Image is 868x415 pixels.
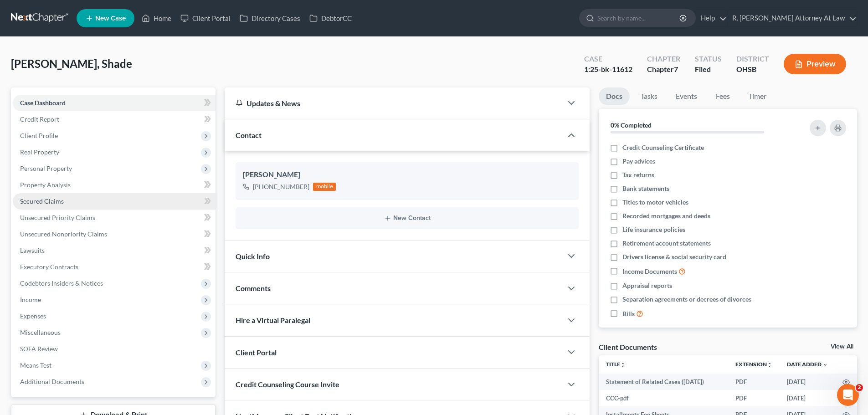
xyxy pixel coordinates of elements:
iframe: Intercom live chat [837,384,859,406]
td: PDF [728,390,780,406]
span: Recorded mortgages and deeds [622,211,710,220]
span: Bank statements [622,184,669,193]
i: expand_more [822,362,828,368]
div: Chapter [647,54,680,64]
span: Property Analysis [20,181,71,189]
span: Quick Info [236,252,270,261]
a: Extensionunfold_more [735,361,772,368]
a: Lawsuits [13,242,216,259]
div: 1:25-bk-11612 [584,64,632,75]
div: Status [695,54,722,64]
span: Expenses [20,312,46,320]
span: Case Dashboard [20,99,66,107]
td: PDF [728,374,780,390]
span: Unsecured Nonpriority Claims [20,230,107,238]
span: 2 [856,384,863,391]
div: [PHONE_NUMBER] [253,182,309,191]
span: Additional Documents [20,378,84,385]
span: Appraisal reports [622,281,672,290]
span: Tax returns [622,170,654,179]
button: Preview [784,54,846,74]
a: Property Analysis [13,177,216,193]
span: Real Property [20,148,59,156]
a: Help [696,10,727,26]
a: Date Added expand_more [787,361,828,368]
span: Life insurance policies [622,225,685,234]
td: CCC-pdf [599,390,728,406]
div: Chapter [647,64,680,75]
span: Client Portal [236,348,277,357]
span: Credit Counseling Course Invite [236,380,339,389]
div: Filed [695,64,722,75]
a: Timer [741,87,774,105]
span: Personal Property [20,164,72,172]
span: Drivers license & social security card [622,252,726,261]
a: Events [668,87,704,105]
a: Tasks [633,87,665,105]
span: Bills [622,309,635,318]
a: Titleunfold_more [606,361,626,368]
a: Directory Cases [235,10,305,26]
i: unfold_more [620,362,626,368]
a: SOFA Review [13,341,216,357]
a: DebtorCC [305,10,356,26]
span: Client Profile [20,132,58,139]
td: Statement of Related Cases ([DATE]) [599,374,728,390]
strong: 0% Completed [611,121,652,129]
div: Updates & News [236,98,551,108]
span: Hire a Virtual Paralegal [236,316,310,324]
div: mobile [313,183,336,191]
div: Case [584,54,632,64]
i: unfold_more [767,362,772,368]
a: Unsecured Priority Claims [13,210,216,226]
span: Codebtors Insiders & Notices [20,279,103,287]
span: Credit Report [20,115,59,123]
span: 7 [674,65,678,73]
span: Unsecured Priority Claims [20,214,95,221]
a: R. [PERSON_NAME] Attorney At Law [728,10,857,26]
span: Executory Contracts [20,263,78,271]
button: New Contact [243,215,571,222]
input: Search by name... [597,10,681,26]
a: Client Portal [176,10,235,26]
div: OHSB [736,64,769,75]
span: Lawsuits [20,246,45,254]
span: Income Documents [622,267,677,276]
span: Retirement account statements [622,239,711,248]
span: Income [20,296,41,303]
div: [PERSON_NAME] [243,169,571,180]
a: Unsecured Nonpriority Claims [13,226,216,242]
span: SOFA Review [20,345,58,353]
td: [DATE] [780,390,835,406]
a: Credit Report [13,111,216,128]
a: Case Dashboard [13,95,216,111]
a: Docs [599,87,630,105]
td: [DATE] [780,374,835,390]
div: District [736,54,769,64]
span: Titles to motor vehicles [622,198,688,207]
span: Credit Counseling Certificate [622,143,704,152]
a: Secured Claims [13,193,216,210]
span: Comments [236,284,271,292]
span: Pay advices [622,157,655,166]
a: View All [831,343,853,350]
span: Secured Claims [20,197,64,205]
span: New Case [95,15,126,22]
span: Contact [236,131,262,139]
a: Fees [708,87,737,105]
span: Means Test [20,361,51,369]
span: [PERSON_NAME], Shade [11,57,132,70]
div: Client Documents [599,342,657,352]
a: Home [137,10,176,26]
span: Separation agreements or decrees of divorces [622,295,751,304]
span: Miscellaneous [20,328,61,336]
a: Executory Contracts [13,259,216,275]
